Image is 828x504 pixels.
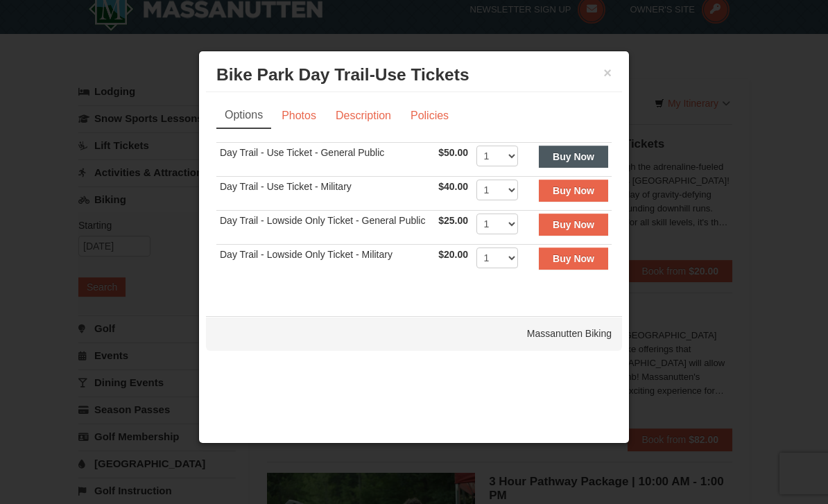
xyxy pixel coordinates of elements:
[216,103,271,129] a: Options
[539,247,608,270] button: Buy Now
[402,103,458,129] a: Policies
[553,185,594,196] strong: Buy Now
[438,181,468,192] span: $40.00
[273,103,325,129] a: Photos
[438,147,468,158] span: $50.00
[216,142,435,176] td: Day Trail - Use Ticket - General Public
[553,219,594,230] strong: Buy Now
[216,64,612,85] h3: Bike Park Day Trail-Use Tickets
[216,210,435,244] td: Day Trail - Lowside Only Ticket - General Public
[216,244,435,278] td: Day Trail - Lowside Only Ticket - Military
[539,180,608,202] button: Buy Now
[216,176,435,210] td: Day Trail - Use Ticket - Military
[553,253,594,264] strong: Buy Now
[438,215,468,226] span: $25.00
[539,214,608,236] button: Buy Now
[206,316,622,351] div: Massanutten Biking
[603,66,612,80] button: ×
[327,103,400,129] a: Description
[553,151,594,162] strong: Buy Now
[539,146,608,168] button: Buy Now
[438,249,468,260] span: $20.00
